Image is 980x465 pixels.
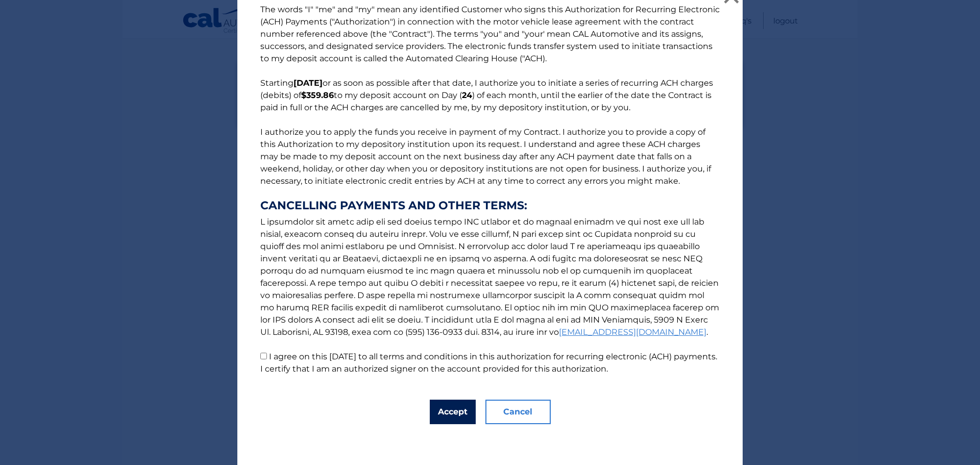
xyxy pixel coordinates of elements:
[462,90,472,100] b: 24
[260,352,717,374] label: I agree on this [DATE] to all terms and conditions in this authorization for recurring electronic...
[260,200,720,212] strong: CANCELLING PAYMENTS AND OTHER TERMS:
[250,4,730,375] p: The words "I" "me" and "my" mean any identified Customer who signs this Authorization for Recurri...
[293,78,323,88] b: [DATE]
[485,400,551,424] button: Cancel
[430,400,476,424] button: Accept
[301,90,334,100] b: $359.86
[559,327,706,337] a: [EMAIL_ADDRESS][DOMAIN_NAME]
